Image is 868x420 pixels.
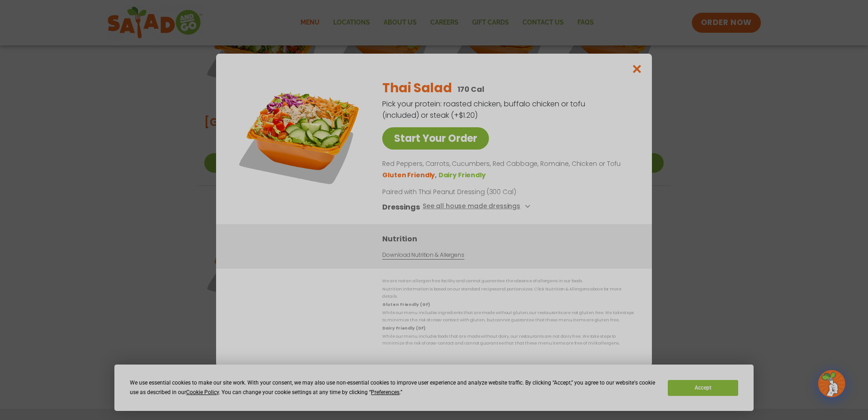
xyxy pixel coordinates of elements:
button: Accept [668,380,738,396]
div: We use essential cookies to make our site work. With your consent, we may also use non-essential ... [130,378,657,397]
button: See all house made dressings [423,201,533,212]
strong: Dairy Friendly (DF) [382,325,425,330]
p: Pick your protein: roasted chicken, buffalo chicken or tofu (included) or steak (+$1.20) [382,98,587,121]
p: Paired with Thai Peanut Dressing (300 Cal) [382,187,550,196]
h3: Dressings [382,201,420,212]
li: Dairy Friendly [439,170,488,180]
p: While our menu includes ingredients that are made without gluten, our restaurants are not gluten ... [382,310,634,324]
a: Download Nutrition & Allergens [382,250,464,259]
button: Close modal [622,54,652,84]
span: Cookie Policy [186,389,219,395]
p: While our menu includes foods that are made without dairy, our restaurants are not dairy free. We... [382,333,634,347]
strong: Gluten Friendly (GF) [382,302,429,307]
li: Gluten Friendly [382,170,438,180]
p: We are not an allergen free facility and cannot guarantee the absence of allergens in our foods. [382,278,634,285]
p: Nutrition information is based on our standard recipes and portion sizes. Click Nutrition & Aller... [382,286,634,300]
a: Start Your Order [382,127,489,150]
h2: Thai Salad [382,79,452,98]
div: Cookie Consent Prompt [114,365,754,411]
h3: Nutrition [382,233,638,244]
img: wpChatIcon [819,371,844,396]
p: Red Peppers, Carrots, Cucumbers, Red Cabbage, Romaine, Chicken or Tofu [382,159,630,170]
img: Featured product photo for Thai Salad [237,72,364,199]
p: 170 Cal [458,84,484,95]
span: Preferences [371,389,399,395]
